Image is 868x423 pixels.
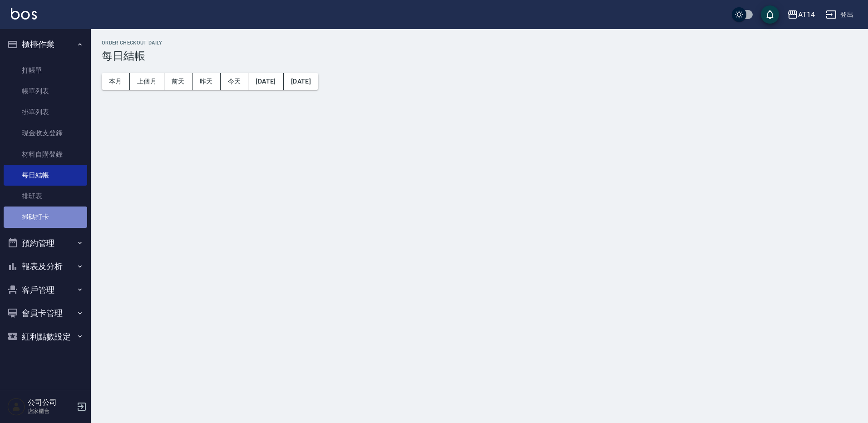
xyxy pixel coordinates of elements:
[164,73,192,90] button: 前天
[192,73,221,90] button: 昨天
[102,73,130,90] button: 本月
[221,73,249,90] button: 今天
[798,9,815,20] div: AT14
[4,301,87,325] button: 會員卡管理
[4,278,87,302] button: 客戶管理
[4,255,87,278] button: 報表及分析
[4,102,87,123] a: 掛單列表
[28,398,74,407] h5: 公司公司
[822,6,857,23] button: 登出
[7,398,25,416] img: Person
[102,49,857,62] h3: 每日結帳
[761,5,779,24] button: save
[4,186,87,207] a: 排班表
[102,40,857,46] h2: Order checkout daily
[284,73,318,90] button: [DATE]
[130,73,164,90] button: 上個月
[4,60,87,81] a: 打帳單
[4,33,87,56] button: 櫃檯作業
[248,73,283,90] button: [DATE]
[11,8,37,20] img: Logo
[4,325,87,349] button: 紅利點數設定
[4,81,87,102] a: 帳單列表
[4,123,87,143] a: 現金收支登錄
[28,407,74,415] p: 店家櫃台
[4,231,87,255] button: 預約管理
[784,5,819,24] button: AT14
[4,165,87,186] a: 每日結帳
[4,144,87,165] a: 材料自購登錄
[4,207,87,227] a: 掃碼打卡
